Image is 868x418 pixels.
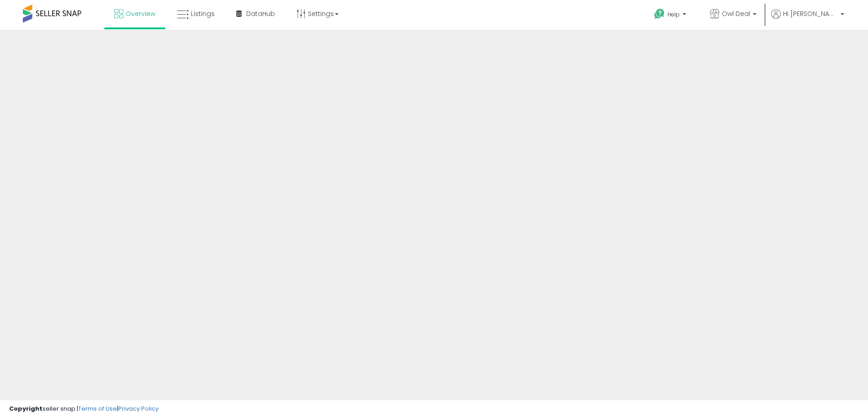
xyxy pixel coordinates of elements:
span: Owl Deal [722,9,750,18]
span: Listings [191,9,215,18]
span: Hi [PERSON_NAME] [783,9,838,18]
span: Help [667,11,680,18]
a: Terms of Use [78,404,117,413]
a: Privacy Policy [118,404,159,413]
i: Get Help [654,8,665,20]
a: Help [647,1,695,30]
span: DataHub [246,9,275,18]
a: Hi [PERSON_NAME] [771,9,844,30]
span: Overview [126,9,155,18]
div: seller snap | | [9,405,159,413]
strong: Copyright [9,404,42,413]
